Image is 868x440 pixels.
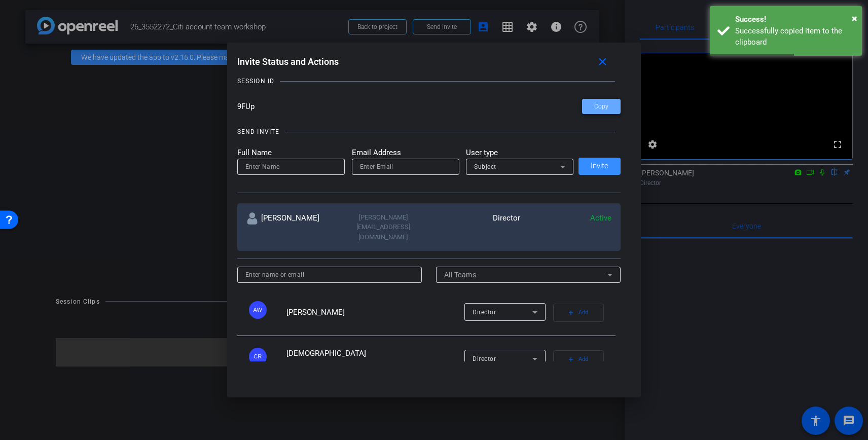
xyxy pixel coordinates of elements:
span: [DEMOGRAPHIC_DATA][PERSON_NAME] [286,349,366,370]
span: [PERSON_NAME] [286,308,345,317]
button: Add [553,350,604,369]
openreel-title-line: SESSION ID [237,76,621,86]
span: Subject [474,163,496,170]
ngx-avatar: Amy Windows [249,301,284,319]
openreel-title-line: SEND INVITE [237,127,621,137]
div: SEND INVITE [237,127,279,137]
div: [PERSON_NAME][EMAIL_ADDRESS][DOMAIN_NAME] [338,212,429,242]
button: Add [553,304,604,322]
span: Add [578,306,588,320]
mat-label: User type [466,147,573,159]
span: All Teams [444,271,477,279]
input: Enter Email [360,161,451,173]
input: Enter name or email [245,269,414,281]
mat-icon: close [596,56,609,68]
span: Director [473,355,496,362]
span: Director [473,309,496,316]
div: Success! [735,14,854,25]
div: AW [249,301,267,319]
span: × [852,12,857,24]
input: Enter Name [245,161,337,173]
span: Active [590,213,611,223]
mat-icon: add [567,309,574,316]
div: CR [249,348,267,365]
mat-label: Full Name [237,147,345,159]
ngx-avatar: Christian Regnaudot [249,348,284,365]
div: Director [429,212,520,242]
span: Add [578,352,588,366]
div: SESSION ID [237,76,274,86]
button: Close [852,11,857,26]
div: Invite Status and Actions [237,53,621,71]
button: Copy [582,99,621,114]
div: Successfully copied item to the clipboard [735,25,854,48]
mat-icon: add [567,356,574,363]
mat-label: Email Address [352,147,459,159]
div: [PERSON_NAME] [246,212,338,242]
span: Copy [594,103,608,111]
